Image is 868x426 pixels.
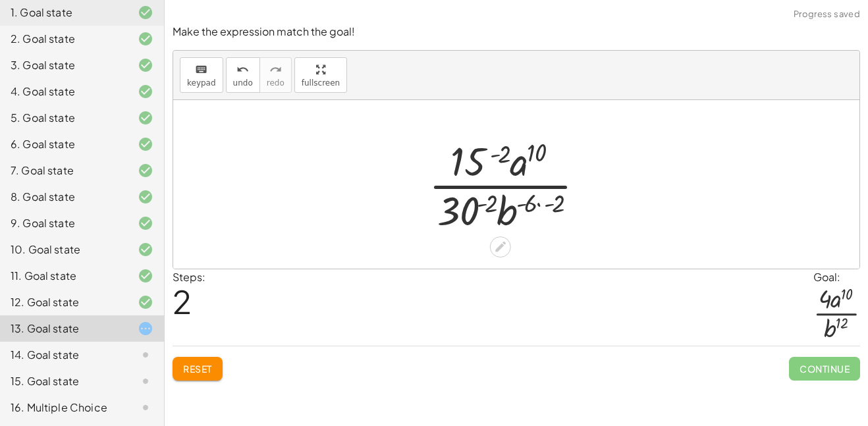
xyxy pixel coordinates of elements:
div: 13. Goal state [11,321,117,336]
button: fullscreen [294,57,347,93]
button: keyboardkeypad [180,57,223,93]
div: 7. Goal state [11,163,117,178]
i: redo [269,62,282,78]
span: undo [233,78,253,88]
i: Task finished and correct. [138,163,153,178]
i: Task not started. [138,347,153,363]
div: 12. Goal state [11,294,117,310]
span: redo [267,78,285,88]
span: 2 [173,281,192,321]
div: 6. Goal state [11,136,117,152]
i: Task finished and correct. [138,110,153,126]
div: 16. Multiple Choice [11,400,117,415]
i: Task finished and correct. [138,189,153,205]
i: Task finished and correct. [138,294,153,310]
i: Task finished and correct. [138,242,153,257]
span: Progress saved [794,8,860,21]
span: fullscreen [302,78,340,88]
i: Task finished and correct. [138,84,153,99]
i: Task finished and correct. [138,5,153,20]
div: Edit math [490,236,511,257]
span: keypad [187,78,216,88]
i: Task finished and correct. [138,215,153,231]
i: Task started. [138,321,153,336]
div: 4. Goal state [11,84,117,99]
div: 14. Goal state [11,347,117,363]
div: 15. Goal state [11,373,117,389]
div: 5. Goal state [11,110,117,126]
i: undo [236,62,249,78]
div: 8. Goal state [11,189,117,205]
div: 11. Goal state [11,268,117,284]
button: Reset [173,357,223,381]
div: 10. Goal state [11,242,117,257]
div: 1. Goal state [11,5,117,20]
button: undoundo [226,57,260,93]
i: Task finished and correct. [138,268,153,284]
i: Task finished and correct. [138,57,153,73]
span: Reset [183,363,212,375]
p: Make the expression match the goal! [173,24,860,40]
div: 2. Goal state [11,31,117,47]
div: 3. Goal state [11,57,117,73]
i: Task finished and correct. [138,31,153,47]
div: 9. Goal state [11,215,117,231]
button: redoredo [259,57,292,93]
i: keyboard [195,62,207,78]
label: Steps: [173,270,205,284]
div: Goal: [813,269,860,285]
i: Task finished and correct. [138,136,153,152]
i: Task not started. [138,400,153,415]
i: Task not started. [138,373,153,389]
